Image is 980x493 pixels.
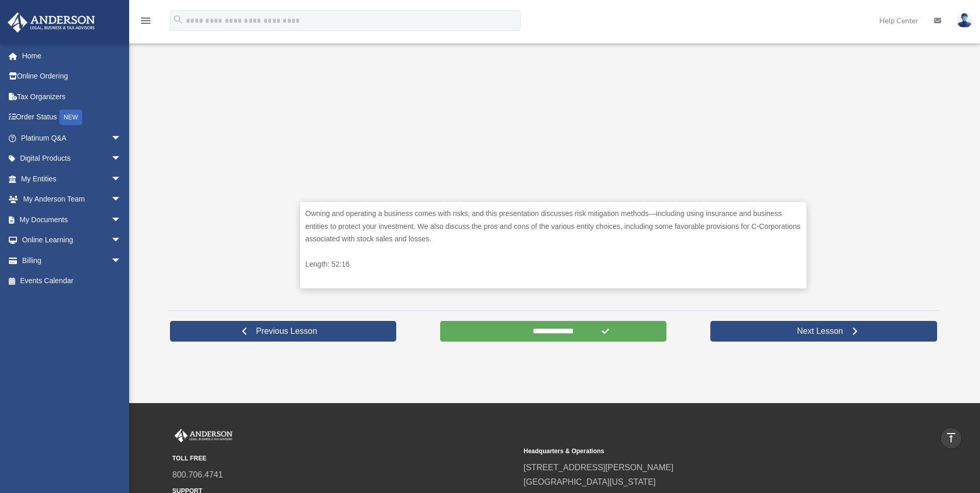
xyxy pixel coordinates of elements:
[111,209,132,230] span: arrow_drop_down
[111,250,132,271] span: arrow_drop_down
[7,45,137,66] a: Home
[59,110,82,125] div: NEW
[710,321,937,342] a: Next Lesson
[524,463,674,472] a: [STREET_ADDRESS][PERSON_NAME]
[5,12,98,33] img: Anderson Advisors Platinum Portal
[305,207,801,245] p: Owning and operating a business comes with risks, and this presentation discusses risk mitigation...
[173,453,517,464] small: TOLL FREE
[7,148,137,169] a: Digital Productsarrow_drop_down
[7,209,137,230] a: My Documentsarrow_drop_down
[7,189,137,210] a: My Anderson Teamarrow_drop_down
[524,446,868,457] small: Headquarters & Operations
[111,148,132,170] span: arrow_drop_down
[170,321,397,342] a: Previous Lesson
[7,168,137,189] a: My Entitiesarrow_drop_down
[173,470,223,479] a: 800.706.4741
[7,230,137,251] a: Online Learningarrow_drop_down
[7,107,137,128] a: Order StatusNEW
[789,326,851,336] span: Next Lesson
[945,432,957,444] i: vertical_align_top
[7,271,137,291] a: Events Calendar
[7,66,137,87] a: Online Ordering
[111,230,132,251] span: arrow_drop_down
[111,128,132,149] span: arrow_drop_down
[248,326,325,336] span: Previous Lesson
[7,86,137,107] a: Tax Organizers
[139,14,152,27] i: menu
[173,429,235,442] img: Anderson Advisors Platinum Portal
[173,14,184,25] i: search
[139,18,152,27] a: menu
[957,13,972,28] img: User Pic
[111,189,132,210] span: arrow_drop_down
[7,250,137,271] a: Billingarrow_drop_down
[111,168,132,190] span: arrow_drop_down
[524,477,656,486] a: [GEOGRAPHIC_DATA][US_STATE]
[305,258,801,271] p: Length: 52:16
[7,128,137,148] a: Platinum Q&Aarrow_drop_down
[940,427,962,449] a: vertical_align_top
